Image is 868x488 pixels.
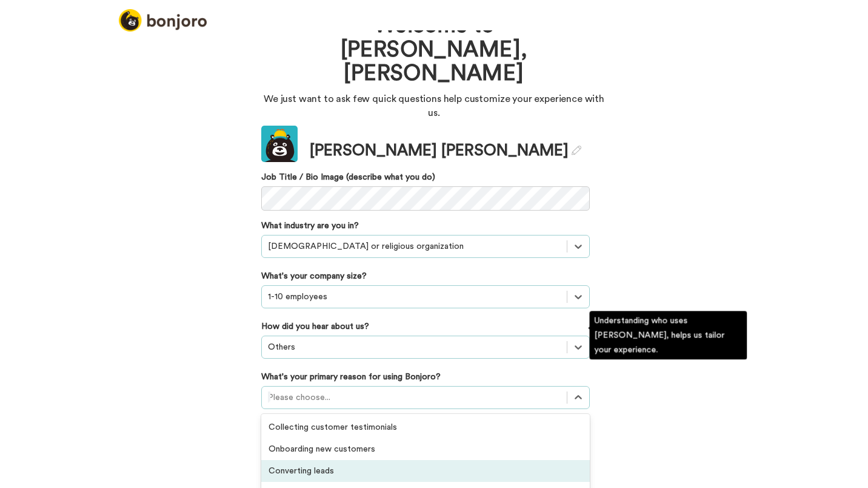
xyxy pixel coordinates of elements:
[298,14,570,86] h1: Welcome to [PERSON_NAME], [PERSON_NAME]
[261,371,441,383] label: What's your primary reason for using Bonjoro?
[590,311,747,359] div: Understanding who uses [PERSON_NAME], helps us tailor your experience.
[119,9,207,32] img: logo_full.png
[261,171,590,183] label: Job Title / Bio Image (describe what you do)
[261,438,590,460] div: Onboarding new customers
[261,92,607,120] p: We just want to ask few quick questions help customize your experience with us.
[261,320,369,333] label: How did you hear about us?
[310,140,581,162] div: [PERSON_NAME] [PERSON_NAME]
[261,220,359,232] label: What industry are you in?
[261,270,367,282] label: What's your company size?
[261,460,590,482] div: Converting leads
[261,416,590,438] div: Collecting customer testimonials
